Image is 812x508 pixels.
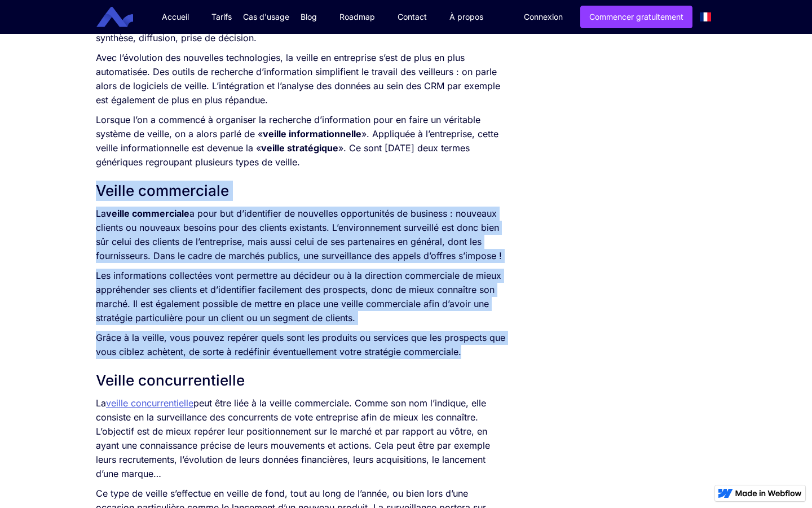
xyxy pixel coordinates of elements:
[96,51,506,107] p: Avec l’évolution des nouvelles technologies, la veille en entreprise s’est de plus en plus automa...
[580,6,692,28] a: Commencer gratuitement
[515,6,571,28] a: Connexion
[96,181,506,201] h2: Veille commerciale
[96,269,506,325] p: Les informations collectées vont permettre au décideur ou à la direction commerciale de mieux app...
[106,397,193,409] a: veille concurrentielle
[106,208,189,219] strong: veille commerciale
[261,142,338,154] strong: veille stratégique
[96,370,506,391] h2: Veille concurrentielle
[105,7,142,28] a: home
[735,490,802,497] img: Made in Webflow
[96,396,506,481] p: La peut être liée à la veille commerciale. Comme son nom l’indique, elle consiste en la surveilla...
[96,331,506,359] p: Grâce à la veille, vous pouvez repérer quels sont les produits ou services que les prospects que ...
[243,11,289,23] div: Cas d'usage
[96,207,506,263] p: La a pour but d’identifier de nouvelles opportunités de business : nouveaux clients ou nouveaux b...
[96,113,506,169] p: Lorsque l’on a commencé à organiser la recherche d’information pour en faire un véritable système...
[263,128,361,139] strong: veille informationnelle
